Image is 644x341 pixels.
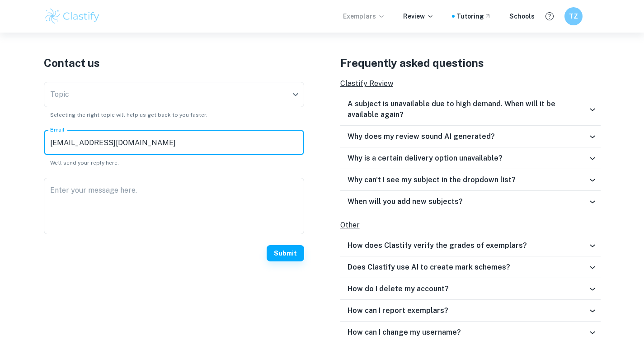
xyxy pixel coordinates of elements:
[340,191,601,213] div: When will you add new subjects?
[44,7,101,25] img: Clastify logo
[456,11,491,21] a: Tutoring
[348,196,463,207] h6: When will you add new subjects?
[340,256,601,278] div: Does Clastify use AI to create mark schemes?
[403,11,434,21] p: Review
[44,55,304,71] h4: Contact us
[50,111,298,119] p: Selecting the right topic will help us get back to you faster.
[340,93,601,126] div: A subject is unavailable due to high demand. When will it be available again?
[564,7,583,25] button: TZ
[340,300,601,322] div: How can I report exemplars?
[509,11,535,21] a: Schools
[340,78,601,90] h6: Clastify Review
[348,131,495,142] h6: Why does my review sound AI generated?
[340,126,601,147] div: Why does my review sound AI generated?
[340,235,601,256] div: How does Clastify verify the grades of exemplars?
[348,262,510,273] h6: Does Clastify use AI to create mark schemes?
[542,9,557,24] button: Help and Feedback
[348,99,588,120] h6: A subject is unavailable due to high demand. When will it be available again?
[340,147,601,169] div: Why is a certain delivery option unavailable?
[340,55,601,71] h4: Frequently asked questions
[348,305,448,316] h6: How can I report exemplars?
[340,169,601,191] div: Why can't I see my subject in the dropdown list?
[568,11,578,21] h6: TZ
[50,126,65,133] label: Email
[348,240,527,251] h6: How does Clastify verify the grades of exemplars?
[348,284,449,294] h6: How do I delete my account?
[340,220,601,231] h6: Other
[340,278,601,300] div: How do I delete my account?
[348,327,461,338] h6: How can I change my username?
[267,245,304,261] button: Submit
[343,11,385,21] p: Exemplars
[348,153,503,164] h6: Why is a certain delivery option unavailable?
[50,159,298,167] p: We'll send your reply here.
[348,175,516,185] h6: Why can't I see my subject in the dropdown list?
